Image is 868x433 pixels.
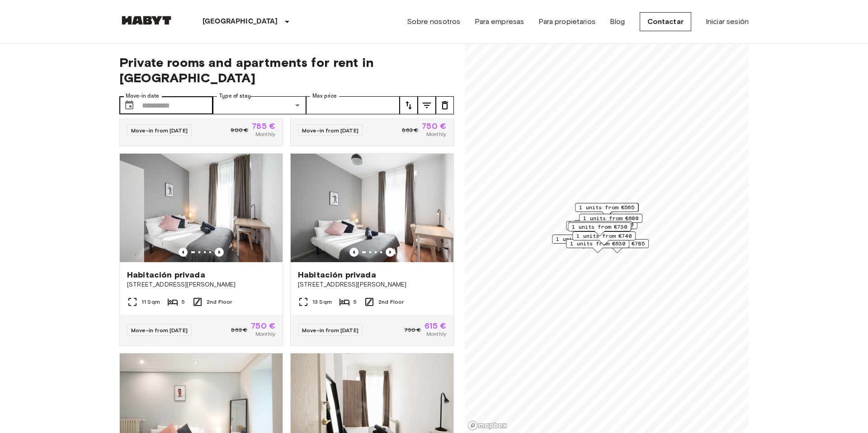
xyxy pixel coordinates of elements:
[436,96,454,114] button: tune
[575,203,638,217] div: Map marker
[126,92,159,100] label: Move-in date
[182,298,185,306] span: 5
[576,232,632,240] span: 1 units from €740
[579,203,634,212] span: 1 units from €565
[378,298,404,306] span: 2nd Floor
[131,327,188,334] span: Move-in from [DATE]
[298,269,376,280] span: Habitación privada
[578,221,633,229] span: 1 units from €700
[556,235,611,243] span: 1 units from €750
[179,248,188,257] button: Previous image
[119,153,283,346] a: Marketing picture of unit ES-15-007-001-02HPrevious imagePrevious imageHabitación privada[STREET_...
[252,122,275,130] span: 785 €
[127,269,205,280] span: Habitación privada
[418,96,436,114] button: tune
[426,330,446,338] span: Monthly
[231,126,248,134] span: 900 €
[566,239,629,253] div: Map marker
[400,96,418,114] button: tune
[312,298,332,306] span: 13 Sqm
[402,126,418,134] span: 863 €
[570,240,625,248] span: 1 units from €630
[422,122,446,130] span: 750 €
[119,16,174,25] img: Habyt
[404,326,421,334] span: 750 €
[640,12,691,31] a: Contactar
[251,322,275,330] span: 750 €
[207,298,232,306] span: 2nd Floor
[574,220,637,234] div: Map marker
[131,127,188,134] span: Move-in from [DATE]
[312,92,337,100] label: Max price
[552,235,615,249] div: Map marker
[119,55,454,85] span: Private rooms and apartments for rent in [GEOGRAPHIC_DATA]
[290,153,454,346] a: Marketing picture of unit ES-15-007-001-03HPrevious imagePrevious imageHabitación privada[STREET_...
[566,221,629,235] div: Map marker
[407,16,460,27] a: Sobre nosotros
[298,280,446,289] span: [STREET_ADDRESS][PERSON_NAME]
[255,130,275,138] span: Monthly
[579,214,642,228] div: Map marker
[425,322,446,330] span: 615 €
[354,298,357,306] span: 5
[572,231,636,245] div: Map marker
[426,130,446,138] span: Monthly
[590,240,645,248] span: 1 units from €785
[573,221,628,230] span: 1 units from €515
[215,248,224,257] button: Previous image
[127,280,275,289] span: [STREET_ADDRESS][PERSON_NAME]
[120,96,138,114] button: Choose date
[302,127,359,134] span: Move-in from [DATE]
[475,16,524,27] a: Para empresas
[349,248,359,257] button: Previous image
[568,222,631,236] div: Map marker
[569,221,632,235] div: Map marker
[231,326,247,334] span: 863 €
[142,298,160,306] span: 11 Sqm
[583,214,638,222] span: 1 units from €600
[572,223,627,231] span: 1 units from €730
[610,16,625,27] a: Blog
[386,248,395,257] button: Previous image
[467,420,507,431] a: Mapbox logo
[706,16,749,27] a: Iniciar sesión
[219,92,251,100] label: Type of stay
[203,16,278,27] p: [GEOGRAPHIC_DATA]
[538,16,595,27] a: Para propietarios
[255,330,275,338] span: Monthly
[302,327,359,334] span: Move-in from [DATE]
[291,154,453,262] img: Marketing picture of unit ES-15-007-001-03H
[120,154,283,262] img: Marketing picture of unit ES-15-007-001-02H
